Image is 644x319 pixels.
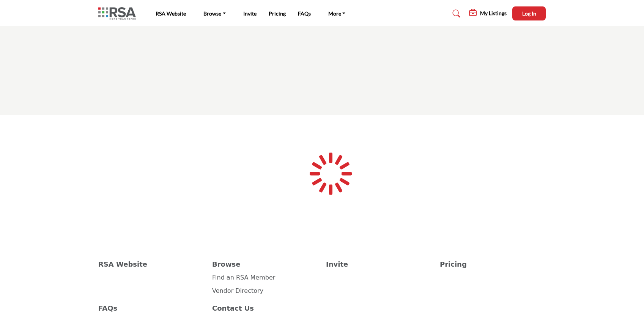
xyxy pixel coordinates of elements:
a: Contact Us [212,303,318,313]
a: Find an RSA Member [212,274,275,281]
a: Browse [198,8,231,19]
div: My Listings [469,9,507,18]
a: Browse [212,259,318,269]
img: Site Logo [98,7,140,20]
button: Log In [512,6,546,20]
a: Search [445,8,465,20]
a: RSA Website [156,10,186,17]
a: Vendor Directory [212,287,263,294]
a: FAQs [298,10,311,17]
span: Log In [522,10,536,17]
a: RSA Website [98,259,204,269]
h5: My Listings [480,10,507,17]
a: Pricing [269,10,286,17]
a: FAQs [98,303,204,313]
a: Invite [326,259,432,269]
a: Invite [243,10,257,17]
a: More [323,8,351,19]
a: Pricing [440,259,546,269]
